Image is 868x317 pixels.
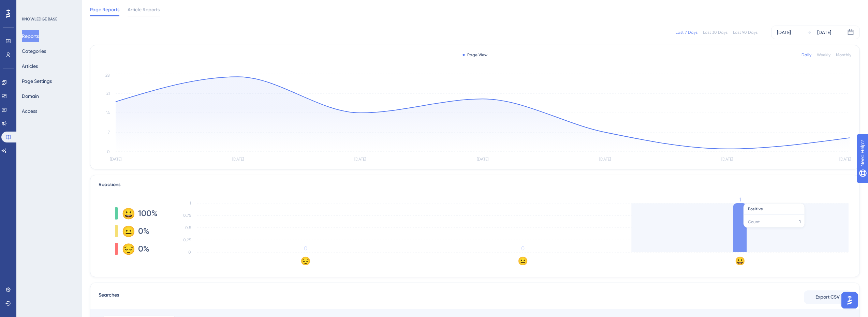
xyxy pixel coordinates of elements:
span: 100% [138,208,158,219]
span: Searches [99,291,119,303]
tspan: 1 [190,201,191,206]
div: Last 7 Days [676,30,697,35]
tspan: 21 [106,91,110,96]
div: 😔 [122,243,133,254]
button: Articles [22,60,38,72]
text: 😔 [300,256,311,266]
span: 0% [138,243,149,254]
div: Last 90 Days [733,30,757,35]
tspan: 1 [739,196,741,203]
div: Daily [801,52,811,58]
iframe: UserGuiding AI Assistant Launcher [839,290,860,311]
tspan: [DATE] [599,157,611,162]
tspan: [DATE] [839,157,851,162]
text: 😐 [518,256,528,266]
span: Export CSV [815,293,840,301]
div: KNOWLEDGE BASE [22,16,57,22]
div: 😐 [122,226,133,237]
div: Weekly [817,52,830,58]
tspan: [DATE] [477,157,488,162]
div: [DATE] [817,28,831,36]
tspan: [DATE] [110,157,121,162]
tspan: [DATE] [721,157,733,162]
tspan: 0.75 [183,213,191,218]
div: Reactions [99,181,851,189]
tspan: 0 [304,245,307,252]
tspan: 7 [108,130,110,135]
span: Page Reports [90,5,119,14]
text: 😀 [735,256,745,266]
button: Categories [22,45,46,57]
tspan: 14 [106,110,110,115]
tspan: 0 [107,149,110,154]
div: Page View [462,52,487,58]
tspan: 0 [188,250,191,255]
span: 0% [138,226,149,237]
button: Export CSV [804,290,851,304]
button: Reports [22,30,39,42]
span: Article Reports [128,5,160,14]
div: Last 30 Days [703,30,727,35]
tspan: 0 [521,245,525,252]
tspan: 0.5 [185,225,191,230]
span: Need Help? [16,2,43,10]
div: 😀 [122,208,133,219]
tspan: 0.25 [183,238,191,242]
button: Access [22,105,37,117]
tspan: 28 [105,73,110,78]
div: [DATE] [777,28,791,36]
button: Domain [22,90,39,102]
button: Page Settings [22,75,52,87]
div: Monthly [836,52,851,58]
tspan: [DATE] [232,157,244,162]
tspan: [DATE] [354,157,366,162]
